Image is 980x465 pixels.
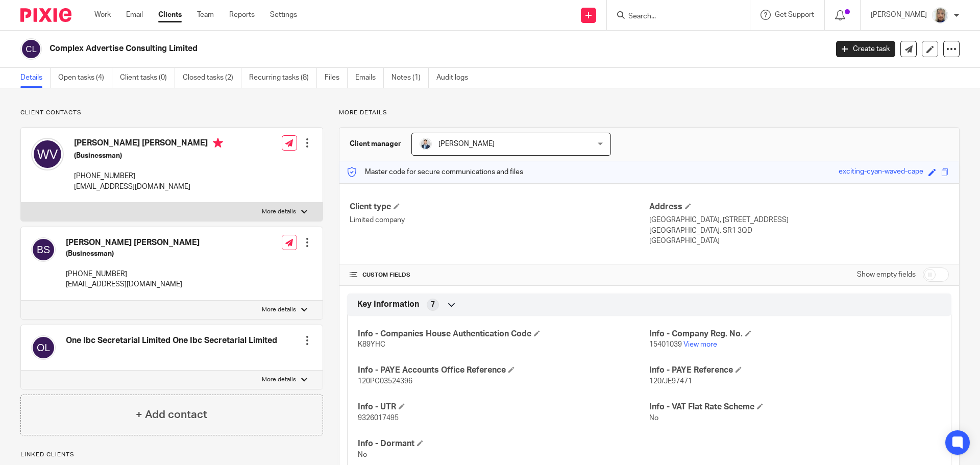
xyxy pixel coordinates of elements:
[350,202,649,212] h4: Client type
[627,12,719,21] input: Search
[358,402,649,412] h4: Info - UTR
[358,438,649,449] h4: Info - Dormant
[31,335,56,360] img: svg%3E
[649,329,941,339] h4: Info - Company Reg. No.
[270,10,297,20] a: Settings
[197,10,214,20] a: Team
[649,378,692,385] span: 120/JE97471
[358,378,412,385] span: 120PC03524396
[358,414,399,422] span: 9326017495
[31,138,64,170] img: svg%3E
[649,236,949,246] p: [GEOGRAPHIC_DATA]
[136,407,207,423] h4: + Add contact
[358,341,385,348] span: K89YHC
[249,68,317,88] a: Recurring tasks (8)
[20,8,71,22] img: Pixie
[350,215,649,225] p: Limited company
[213,138,223,148] i: Primary
[183,68,241,88] a: Closed tasks (2)
[20,451,323,459] p: Linked clients
[74,138,223,151] h4: [PERSON_NAME] [PERSON_NAME]
[358,329,649,339] h4: Info - Companies House Authentication Code
[438,140,495,148] span: [PERSON_NAME]
[339,109,960,117] p: More details
[120,68,175,88] a: Client tasks (0)
[355,68,384,88] a: Emails
[262,376,296,384] p: More details
[391,68,429,88] a: Notes (1)
[649,341,682,348] span: 15401039
[649,226,949,236] p: [GEOGRAPHIC_DATA], SR1 3QD
[649,402,941,412] h4: Info - VAT Flat Rate Scheme
[20,38,42,60] img: svg%3E
[74,171,223,181] p: [PHONE_NUMBER]
[158,10,182,20] a: Clients
[649,365,941,376] h4: Info - PAYE Reference
[347,167,523,177] p: Master code for secure communications and files
[66,249,200,259] h5: (Businessman)
[126,10,143,20] a: Email
[932,7,948,23] img: Sara%20Zdj%C4%99cie%20.jpg
[20,68,51,88] a: Details
[420,138,432,150] img: LinkedIn%20Profile.jpeg
[857,270,916,280] label: Show empty fields
[325,68,348,88] a: Files
[436,68,476,88] a: Audit logs
[66,237,200,248] h4: [PERSON_NAME] [PERSON_NAME]
[683,341,717,348] a: View more
[350,139,401,149] h3: Client manager
[74,151,223,161] h5: (Businessman)
[50,43,667,54] h2: Complex Advertise Consulting Limited
[229,10,255,20] a: Reports
[66,279,200,289] p: [EMAIL_ADDRESS][DOMAIN_NAME]
[871,10,927,20] p: [PERSON_NAME]
[649,202,949,212] h4: Address
[66,269,200,279] p: [PHONE_NUMBER]
[358,451,367,458] span: No
[66,335,277,346] h4: One Ibc Secretarial Limited One Ibc Secretarial Limited
[649,215,949,225] p: [GEOGRAPHIC_DATA], [STREET_ADDRESS]
[357,299,419,310] span: Key Information
[836,41,895,57] a: Create task
[20,109,323,117] p: Client contacts
[358,365,649,376] h4: Info - PAYE Accounts Office Reference
[839,166,923,178] div: exciting-cyan-waved-cape
[350,271,649,279] h4: CUSTOM FIELDS
[262,306,296,314] p: More details
[31,237,56,262] img: svg%3E
[775,11,814,18] span: Get Support
[262,208,296,216] p: More details
[74,182,223,192] p: [EMAIL_ADDRESS][DOMAIN_NAME]
[649,414,658,422] span: No
[58,68,112,88] a: Open tasks (4)
[94,10,111,20] a: Work
[431,300,435,310] span: 7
